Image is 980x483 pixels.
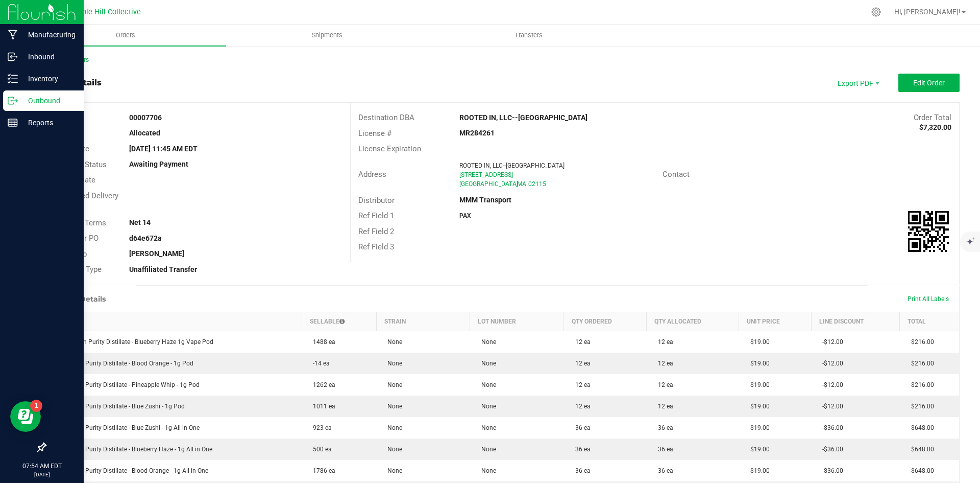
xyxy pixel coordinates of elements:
[129,160,188,168] strong: Awaiting Payment
[894,8,961,16] span: Hi, [PERSON_NAME]!
[358,227,394,236] span: Ref Field 2
[817,338,843,346] span: -$12.00
[382,338,402,346] span: None
[308,467,335,474] span: 1786 ea
[358,129,391,138] span: License #
[827,74,888,92] li: Export PDF
[18,51,79,63] p: Inbound
[870,7,883,17] div: Manage settings
[18,95,79,107] p: Outbound
[570,467,591,474] span: 36 ea
[470,312,564,331] th: Lot Number
[376,312,470,331] th: Strain
[308,360,330,367] span: -14 ea
[900,312,959,331] th: Total
[382,381,402,388] span: None
[745,338,770,346] span: $19.00
[52,424,200,431] span: PAX High Purity Distillate - Blue Zushi - 1g All in One
[382,446,402,453] span: None
[817,446,843,453] span: -$36.00
[811,312,900,331] th: Line Discount
[382,467,402,474] span: None
[653,424,673,431] span: 36 ea
[52,467,208,474] span: PAX High Purity Distillate - Blood Orange - 1g All in One
[18,117,79,129] p: Reports
[302,312,376,331] th: Sellable
[129,249,184,258] strong: [PERSON_NAME]
[817,424,843,431] span: -$36.00
[459,212,471,219] strong: PAX
[52,446,212,453] span: PAX High Purity Distillate - Blueberry Haze - 1g All in One
[308,338,335,346] span: 1488 ea
[358,211,394,220] span: Ref Field 1
[459,113,587,122] strong: ROOTED IN, LLC--[GEOGRAPHIC_DATA]
[570,446,591,453] span: 36 ea
[459,196,511,204] strong: MMM Transport
[564,312,647,331] th: Qty Ordered
[129,234,162,242] strong: d64e672a
[298,31,356,40] span: Shipments
[8,96,18,106] inline-svg: Outbound
[129,265,197,273] strong: Unaffiliated Transfer
[46,312,302,331] th: Item
[476,381,496,388] span: None
[382,424,402,431] span: None
[18,29,79,41] p: Manufacturing
[745,424,770,431] span: $19.00
[517,180,526,188] span: MA
[5,471,79,478] p: [DATE]
[653,467,673,474] span: 36 ea
[8,30,18,40] inline-svg: Manufacturing
[102,31,149,40] span: Orders
[459,129,495,137] strong: MR284261
[459,171,513,178] span: [STREET_ADDRESS]
[10,401,41,432] iframe: Resource center
[308,381,335,388] span: 1262 ea
[906,424,934,431] span: $648.00
[476,403,496,410] span: None
[129,129,160,137] strong: Allocated
[308,446,332,453] span: 500 ea
[898,74,960,92] button: Edit Order
[745,381,770,388] span: $19.00
[358,144,421,153] span: License Expiration
[663,170,690,179] span: Contact
[570,338,591,346] span: 12 ea
[817,360,843,367] span: -$12.00
[24,25,226,46] a: Orders
[476,424,496,431] span: None
[52,360,193,367] span: PAX High Purity Distillate - Blood Orange - 1g Pod
[653,381,673,388] span: 12 ea
[745,446,770,453] span: $19.00
[516,180,517,188] span: ,
[67,8,141,16] span: Temple Hill Collective
[653,403,673,410] span: 12 ea
[459,162,565,169] span: ROOTED IN, LLC--[GEOGRAPHIC_DATA]
[653,360,673,367] span: 12 ea
[476,360,496,367] span: None
[919,123,951,131] strong: $7,320.00
[52,403,185,410] span: PAX High Purity Distillate - Blue Zushi - 1g Pod
[459,180,518,188] span: [GEOGRAPHIC_DATA]
[745,467,770,474] span: $19.00
[129,113,162,122] strong: 00007706
[8,74,18,84] inline-svg: Inventory
[501,31,556,40] span: Transfers
[476,446,496,453] span: None
[647,312,739,331] th: Qty Allocated
[653,338,673,346] span: 12 ea
[358,242,394,251] span: Ref Field 3
[908,211,949,252] qrcode: 00007706
[570,360,591,367] span: 12 ea
[906,446,934,453] span: $648.00
[52,381,200,388] span: PAX High Purity Distillate - Pineapple Whip - 1g Pod
[476,467,496,474] span: None
[382,360,402,367] span: None
[914,113,951,122] span: Order Total
[745,403,770,410] span: $19.00
[53,191,118,212] span: Requested Delivery Date
[908,295,949,303] span: Print All Labels
[570,381,591,388] span: 12 ea
[129,218,151,226] strong: Net 14
[358,196,395,205] span: Distributor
